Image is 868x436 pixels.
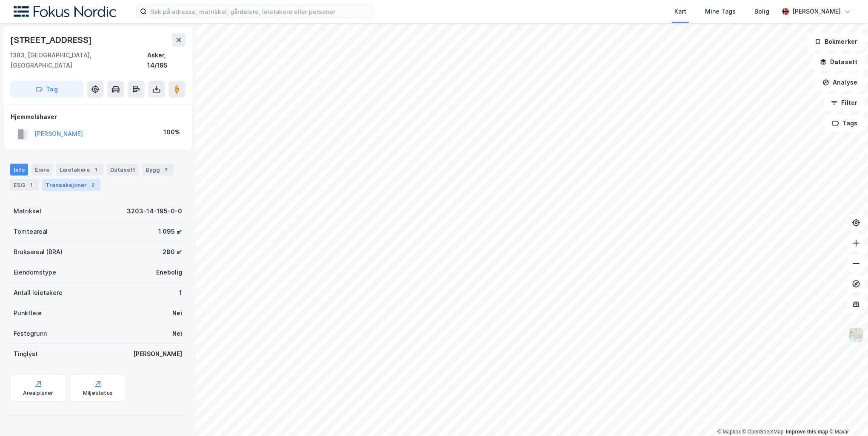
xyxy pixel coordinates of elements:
[717,429,741,435] a: Mapbox
[14,349,38,359] div: Tinglyst
[705,6,736,17] div: Mine Tags
[14,226,48,237] div: Tomteareal
[179,288,182,298] div: 1
[742,429,784,435] a: OpenStreetMap
[162,165,170,174] div: 2
[674,6,686,17] div: Kart
[754,6,769,17] div: Bolig
[10,81,83,98] button: Tag
[10,179,39,191] div: ESG
[14,6,116,17] img: fokus-nordic-logo.8a93422641609758e4ac.png
[42,179,100,191] div: Transaksjoner
[14,308,42,318] div: Punktleie
[163,247,182,257] div: 280 ㎡
[127,206,182,216] div: 3203-14-195-0-0
[156,267,182,277] div: Enebolig
[825,395,868,436] div: Kontrollprogram for chat
[10,50,147,71] div: 1383, [GEOGRAPHIC_DATA], [GEOGRAPHIC_DATA]
[31,164,53,176] div: Eiere
[107,164,139,176] div: Datasett
[14,206,41,216] div: Matrikkel
[172,308,182,318] div: Nei
[133,349,182,359] div: [PERSON_NAME]
[142,164,174,176] div: Bygg
[147,5,374,18] input: Søk på adresse, matrikkel, gårdeiere, leietakere eller personer
[147,50,186,71] div: Asker, 14/195
[813,54,865,71] button: Datasett
[91,165,100,174] div: 1
[10,33,94,47] div: [STREET_ADDRESS]
[792,6,841,17] div: [PERSON_NAME]
[807,33,865,50] button: Bokmerker
[10,164,28,176] div: Info
[23,390,53,396] div: Arealplaner
[163,127,180,137] div: 100%
[11,112,185,122] div: Hjemmelshaver
[83,390,113,396] div: Miljøstatus
[825,395,868,436] iframe: Chat Widget
[848,327,864,343] img: Z
[14,288,63,298] div: Antall leietakere
[14,267,56,277] div: Eiendomstype
[824,94,865,111] button: Filter
[825,115,865,132] button: Tags
[56,164,103,176] div: Leietakere
[172,328,182,339] div: Nei
[815,74,865,91] button: Analyse
[14,328,47,339] div: Festegrunn
[27,181,35,189] div: 1
[89,181,97,189] div: 2
[158,226,182,237] div: 1 095 ㎡
[14,247,63,257] div: Bruksareal (BRA)
[786,429,828,435] a: Improve this map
